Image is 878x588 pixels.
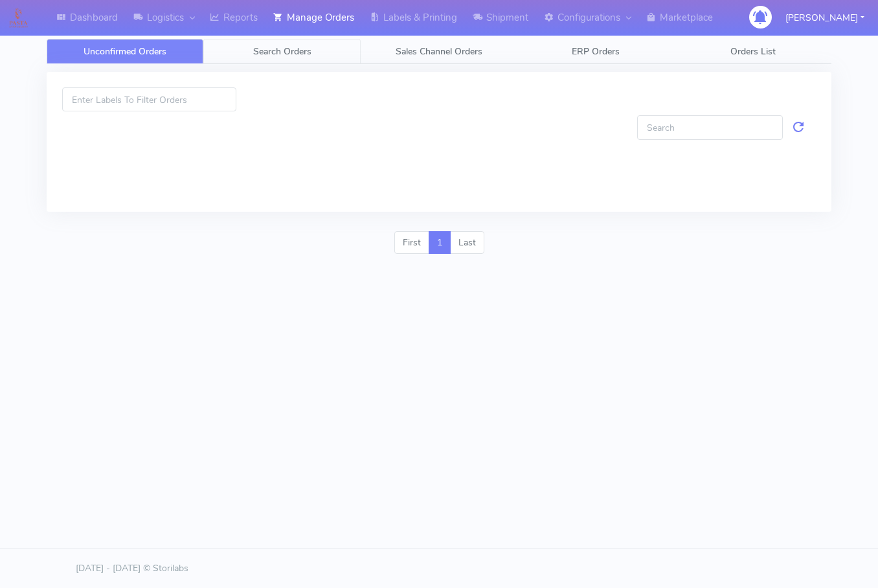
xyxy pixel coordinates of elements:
span: Sales Channel Orders [396,45,482,58]
span: ERP Orders [572,45,620,58]
input: Search [637,115,783,139]
button: [PERSON_NAME] [776,5,874,31]
ul: Tabs [47,39,831,64]
span: Orders List [730,45,776,58]
input: Enter Labels To Filter Orders [62,87,236,111]
span: Search Orders [253,45,311,58]
span: Unconfirmed Orders [84,45,166,58]
a: 1 [429,231,451,254]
